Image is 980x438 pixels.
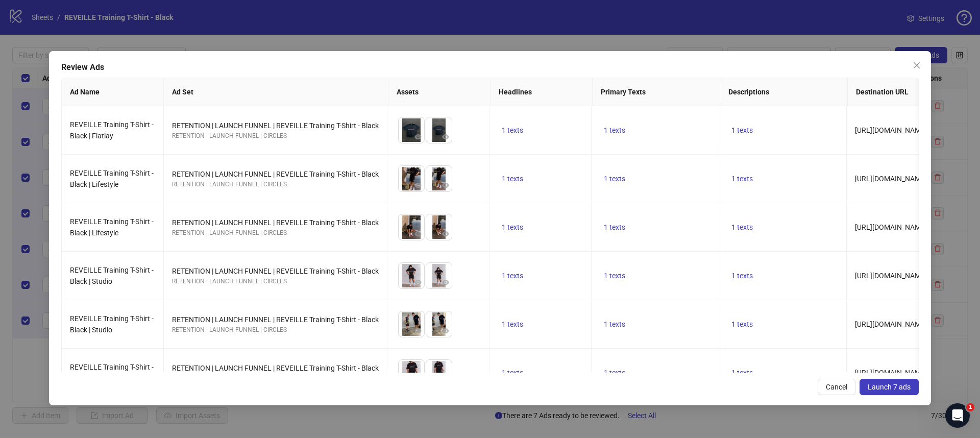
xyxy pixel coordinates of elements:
th: Headlines [491,78,593,106]
span: eye [442,279,449,286]
button: Close [909,57,925,74]
button: 1 texts [727,318,757,330]
span: REVEILLE Training T-Shirt - Black | Studio [70,314,154,334]
span: REVEILLE Training T-Shirt - Black | Close Crop [70,363,154,382]
span: eye [442,327,449,334]
span: 1 texts [604,223,625,231]
button: Cancel [818,379,855,395]
button: 1 texts [727,173,757,185]
button: 1 texts [498,124,527,136]
span: REVEILLE Training T-Shirt - Black | Lifestyle [70,217,154,237]
span: [URL][DOMAIN_NAME] [855,272,927,280]
button: Preview [412,131,424,143]
div: RETENTION | LAUNCH FUNNEL | CIRCLES [172,180,379,189]
iframe: Intercom live chat [945,403,970,428]
span: 1 texts [604,175,625,183]
span: REVEILLE Training T-Shirt - Black | Studio [70,266,154,285]
button: Preview [439,276,452,288]
div: RETENTION | LAUNCH FUNNEL | REVEILLE Training T-Shirt - Black [172,362,379,374]
button: 1 texts [600,318,629,330]
span: 1 texts [502,126,523,134]
span: eye [414,133,422,140]
button: 1 texts [727,124,757,136]
span: 1 texts [502,320,523,328]
span: 1 texts [604,272,625,280]
th: Primary Texts [593,78,720,106]
img: Asset 1 [399,263,424,288]
span: 1 texts [731,272,753,280]
span: [URL][DOMAIN_NAME] [855,369,927,377]
span: [URL][DOMAIN_NAME] [855,126,927,134]
span: 1 texts [604,126,625,134]
div: RETENTION | LAUNCH FUNNEL | REVEILLE Training T-Shirt - Black [172,168,379,180]
div: RETENTION | LAUNCH FUNNEL | CIRCLES [172,277,379,286]
span: [URL][DOMAIN_NAME] [855,175,927,183]
button: Preview [439,179,452,191]
img: Asset 2 [426,311,452,337]
span: eye [414,230,422,237]
button: Preview [439,325,452,337]
span: 1 texts [731,175,753,183]
img: Asset 1 [399,214,424,240]
div: RETENTION | LAUNCH FUNNEL | REVEILLE Training T-Shirt - Black [172,265,379,277]
span: 1 texts [731,223,753,231]
div: RETENTION | LAUNCH FUNNEL | CIRCLES [172,325,379,335]
span: 1 texts [502,175,523,183]
img: Asset 2 [426,360,452,385]
th: Destination URL [848,78,950,106]
button: Preview [439,228,452,240]
button: 1 texts [600,367,629,379]
button: Launch 7 ads [860,379,919,395]
span: 1 [966,403,974,411]
span: [URL][DOMAIN_NAME] [855,320,927,328]
img: Asset 2 [426,166,452,191]
button: 1 texts [498,367,527,379]
div: RETENTION | LAUNCH FUNNEL | REVEILLE Training T-Shirt - Black [172,314,379,325]
img: Asset 2 [426,214,452,240]
span: REVEILLE Training T-Shirt - Black | Flatlay [70,120,154,140]
button: Preview [412,325,424,337]
span: 1 texts [604,369,625,377]
span: [URL][DOMAIN_NAME] [855,223,927,231]
div: Review Ads [61,61,919,74]
span: 1 texts [502,272,523,280]
button: 1 texts [498,318,527,330]
button: Preview [439,131,452,143]
button: 1 texts [727,270,757,282]
span: 1 texts [502,369,523,377]
div: RETENTION | LAUNCH FUNNEL | REVEILLE Training T-Shirt - Black [172,120,379,131]
span: eye [414,279,422,286]
img: Asset 2 [426,117,452,143]
span: 1 texts [502,223,523,231]
button: 1 texts [727,221,757,233]
span: eye [442,182,449,189]
span: 1 texts [731,126,753,134]
img: Asset 1 [399,117,424,143]
button: 1 texts [600,124,629,136]
span: Cancel [826,383,847,391]
img: Asset 1 [399,311,424,337]
th: Ad Set [164,78,388,106]
th: Assets [388,78,491,106]
span: REVEILLE Training T-Shirt - Black | Lifestyle [70,169,154,188]
span: close [913,61,921,69]
span: eye [442,230,449,237]
div: RETENTION | LAUNCH FUNNEL | CIRCLES [172,131,379,141]
th: Ad Name [62,78,164,106]
button: 1 texts [600,221,629,233]
span: 1 texts [604,320,625,328]
span: eye [414,327,422,334]
span: Launch 7 ads [868,383,911,391]
button: Preview [412,228,424,240]
img: Asset 1 [399,360,424,385]
button: 1 texts [498,173,527,185]
th: Descriptions [720,78,848,106]
button: Preview [412,179,424,191]
button: 1 texts [498,221,527,233]
button: 1 texts [727,367,757,379]
span: 1 texts [731,369,753,377]
button: 1 texts [600,270,629,282]
span: eye [442,133,449,140]
img: Asset 2 [426,263,452,288]
button: 1 texts [600,173,629,185]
